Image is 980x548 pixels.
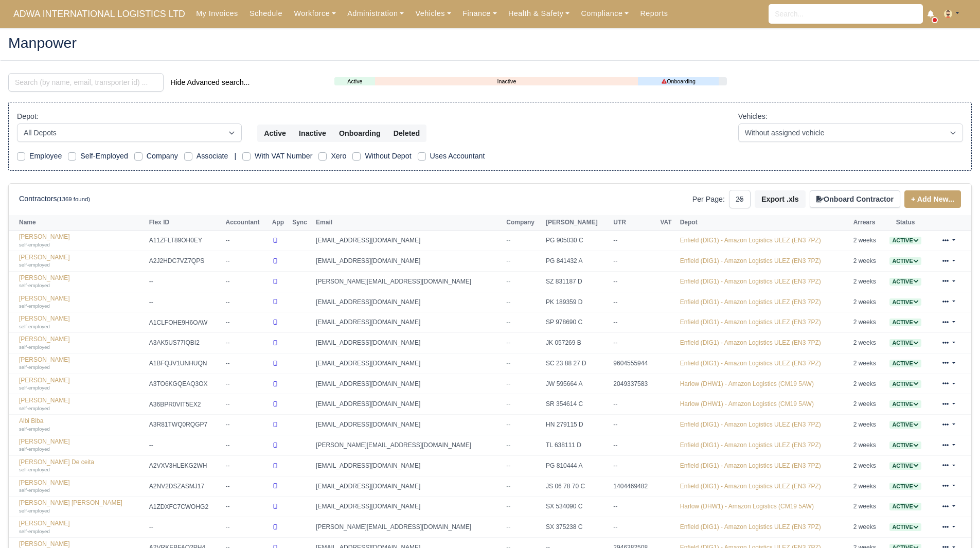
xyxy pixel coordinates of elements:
th: Status [884,215,928,231]
a: Active [889,319,921,326]
td: 2 weeks [851,333,884,353]
td: -- [611,435,657,456]
td: [PERSON_NAME][EMAIL_ADDRESS][DOMAIN_NAME] [313,435,504,456]
button: Onboarding [332,125,387,142]
td: A3TO6KGQEAQ3OX [147,374,223,394]
td: -- [611,312,657,333]
td: A1ZDXFC7CWOHG2 [147,497,223,517]
td: -- [223,415,270,435]
small: (1369 found) [57,196,91,202]
span: | [234,152,236,160]
span: Active [889,483,921,490]
label: Uses Accountant [430,150,485,162]
a: [PERSON_NAME] self-employed [19,335,144,350]
td: -- [223,271,270,292]
span: Active [889,278,921,286]
td: -- [223,455,270,476]
small: self-employed [19,262,50,268]
th: UTR [611,215,657,231]
input: Search... [769,4,923,24]
a: Enfield (DIG1) - Amazon Logistics ULEZ (EN3 7PZ) [680,421,821,428]
td: 2 weeks [851,353,884,374]
td: PG 810444 A [543,455,611,476]
td: 2049337583 [611,374,657,394]
td: 1404469482 [611,476,657,497]
h6: Contractors [19,195,90,203]
td: -- [611,292,657,312]
a: My Invoices [190,4,244,24]
td: 2 weeks [851,415,884,435]
td: -- [147,435,223,456]
td: HN 279115 D [543,415,611,435]
a: [PERSON_NAME] self-employed [19,438,144,453]
td: -- [611,333,657,353]
a: [PERSON_NAME] self-employed [19,377,144,392]
a: Active [334,77,375,86]
td: -- [223,435,270,456]
a: [PERSON_NAME] De ceita self-employed [19,458,144,473]
a: Active [889,339,921,346]
span: Active [889,400,921,408]
a: Active [889,462,921,469]
td: -- [223,517,270,538]
td: PG 905030 C [543,231,611,251]
a: Active [889,400,921,408]
td: -- [611,394,657,415]
button: Export .xls [755,190,806,208]
a: Active [889,441,921,449]
small: self-employed [19,324,50,329]
a: Finance [457,4,503,24]
td: -- [223,333,270,353]
h2: Manpower [8,36,972,50]
td: A3AK5US77IQBI2 [147,333,223,353]
small: self-employed [19,242,50,248]
button: Inactive [292,125,333,142]
td: 2 weeks [851,271,884,292]
button: Onboard Contractor [810,190,900,208]
a: [PERSON_NAME] self-employed [19,274,144,289]
span: -- [506,319,510,326]
th: [PERSON_NAME] [543,215,611,231]
a: Active [889,483,921,490]
a: Albi Biba self-employed [19,417,144,432]
a: Workforce [288,4,342,24]
a: Active [889,360,921,367]
td: A1CLFOHE9H6OAW [147,312,223,333]
th: Email [313,215,504,231]
a: ADWA INTERNATIONAL LOGISTICS LTD [8,4,190,24]
a: Onboarding [638,77,719,86]
td: [EMAIL_ADDRESS][DOMAIN_NAME] [313,455,504,476]
span: Active [889,421,921,429]
a: Enfield (DIG1) - Amazon Logistics ULEZ (EN3 7PZ) [680,278,821,285]
a: [PERSON_NAME] self-employed [19,233,144,248]
label: Without Depot [365,150,411,162]
th: App [270,215,290,231]
td: -- [223,251,270,272]
small: self-employed [19,282,50,288]
a: Harlow (DHW1) - Amazon Logistics (CM19 5AW) [680,380,814,387]
label: Vehicles: [738,111,768,122]
th: VAT [657,215,677,231]
small: self-employed [19,364,50,370]
td: [EMAIL_ADDRESS][DOMAIN_NAME] [313,312,504,333]
a: Enfield (DIG1) - Amazon Logistics ULEZ (EN3 7PZ) [680,523,821,531]
label: Per Page: [692,193,725,205]
td: JW 595664 A [543,374,611,394]
span: Active [889,523,921,531]
td: A3R81TWQ0RQGP7 [147,415,223,435]
a: Administration [342,4,409,24]
th: Arrears [851,215,884,231]
td: A2VXV3HLEKG2WH [147,455,223,476]
a: [PERSON_NAME] self-employed [19,356,144,371]
a: Vehicles [409,4,457,24]
td: [EMAIL_ADDRESS][DOMAIN_NAME] [313,394,504,415]
a: Enfield (DIG1) - Amazon Logistics ULEZ (EN3 7PZ) [680,319,821,326]
td: [PERSON_NAME][EMAIL_ADDRESS][DOMAIN_NAME] [313,271,504,292]
td: -- [223,394,270,415]
td: 2 weeks [851,455,884,476]
a: Enfield (DIG1) - Amazon Logistics ULEZ (EN3 7PZ) [680,339,821,346]
a: + Add New... [904,190,961,208]
a: Active [889,257,921,264]
span: -- [506,380,510,387]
